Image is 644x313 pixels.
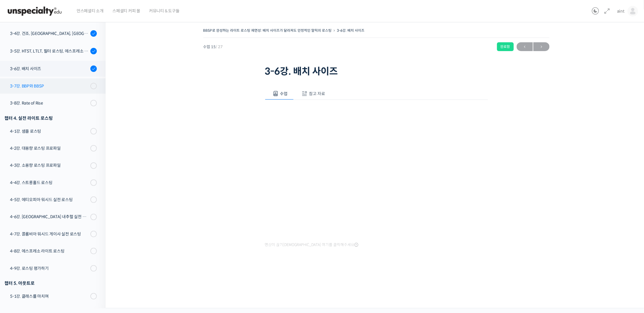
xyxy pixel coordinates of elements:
span: aint [617,9,625,14]
h1: 3-6강. 배치 사이즈 [265,66,488,77]
span: 홈 [18,195,22,200]
div: 3-7강. BBP와 BBSP [10,83,89,89]
span: 수업 15 [203,45,223,49]
span: 설정 [91,195,98,200]
div: 챕터 5. 아웃트로 [4,279,97,287]
span: → [533,43,550,51]
span: ← [517,43,533,51]
span: 영상이 끊기[DEMOGRAPHIC_DATA] 여기를 클릭해주세요 [265,243,359,247]
a: 3-6강. 배치 사이즈 [337,28,365,33]
div: 4-1강. 샘플 로스팅 [10,128,89,134]
a: ←이전 [517,42,533,51]
div: 챕터 4. 실전 라이트 로스팅 [4,114,97,122]
a: BBSP로 완성하는 라이트 로스팅 재연성: 배치 사이즈가 달라져도 안정적인 말릭의 로스팅 [203,28,332,33]
div: 3-6강. 배치 사이즈 [10,65,89,72]
div: 4-5강. 에티오피아 워시드 실전 로스팅 [10,196,89,203]
div: 4-4강. 스트롱홀드 로스팅 [10,179,89,186]
span: 수업 [280,91,288,96]
div: 3-8강. Rate of Rise [10,100,89,106]
div: 4-8강. 에스프레소 라이트 로스팅 [10,248,89,254]
div: 4-7강. 콜롬비아 워시드 게이샤 실전 로스팅 [10,231,89,237]
div: 4-9강. 로스팅 평가하기 [10,265,89,272]
a: 설정 [76,186,113,201]
div: 4-2강. 대용량 로스팅 프로파일 [10,145,89,152]
span: 대화 [54,195,61,200]
div: 4-6강. [GEOGRAPHIC_DATA] 내추럴 실전 로스팅 [10,213,89,220]
span: / 27 [216,44,223,49]
div: 완료함 [497,42,514,51]
div: 5-1강. 클래스를 마치며 [10,293,89,299]
div: 3-5강. HTST, LTLT, 필터 로스팅, 에스프레소 로스팅 [10,48,89,54]
a: 대화 [39,186,76,201]
div: 3-4강. 건조, [GEOGRAPHIC_DATA], [GEOGRAPHIC_DATA] 구간의 화력 분배 [10,30,89,37]
a: 다음→ [533,42,550,51]
span: 참고 자료 [309,91,325,96]
a: 홈 [2,186,39,201]
div: 4-3강. 소용량 로스팅 프로파일 [10,162,89,169]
